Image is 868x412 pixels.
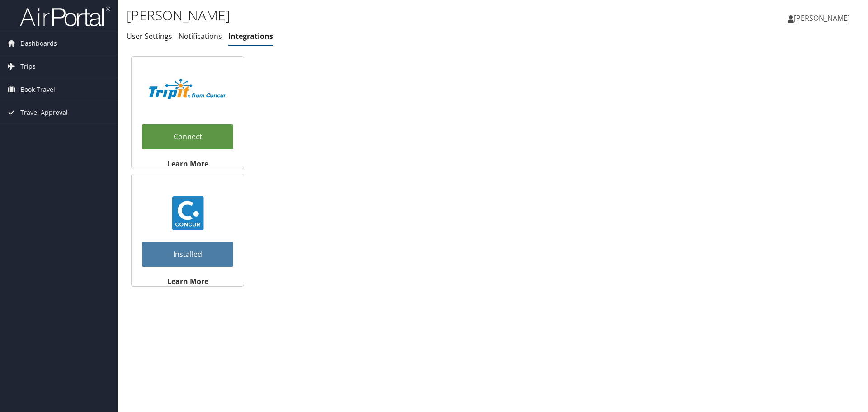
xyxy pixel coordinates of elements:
[149,79,226,99] img: TripIt_Logo_Color_SOHP.png
[228,31,273,41] a: Integrations
[794,13,850,23] span: [PERSON_NAME]
[20,78,55,101] span: Book Travel
[20,32,57,55] span: Dashboards
[179,31,222,41] a: Notifications
[20,55,36,78] span: Trips
[20,6,110,27] img: airportal-logo.png
[171,196,205,230] img: concur_23.png
[167,276,208,286] strong: Learn More
[20,101,68,124] span: Travel Approval
[788,5,859,32] a: [PERSON_NAME]
[167,159,208,169] strong: Learn More
[142,124,233,149] a: Connect
[142,242,233,267] a: Installed
[127,6,615,25] h1: [PERSON_NAME]
[127,31,172,41] a: User Settings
